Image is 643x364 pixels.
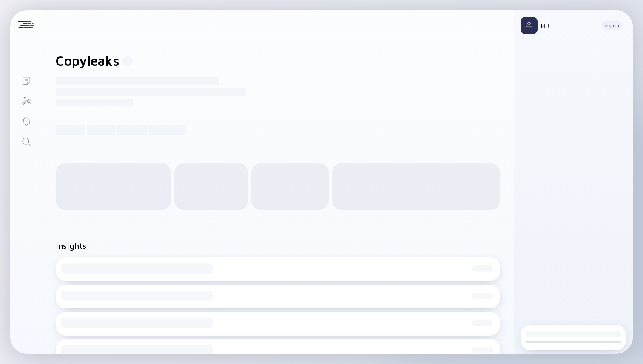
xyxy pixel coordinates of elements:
img: Profile Picture [521,17,538,34]
div: Hi! [541,22,595,29]
a: Reminders [10,110,42,131]
a: Investor Map [10,90,42,110]
a: Lists [10,70,42,90]
h1: Copyleaks [56,53,119,69]
a: Search [10,131,42,151]
h2: Insights [56,241,86,251]
button: Sign In [602,21,623,30]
